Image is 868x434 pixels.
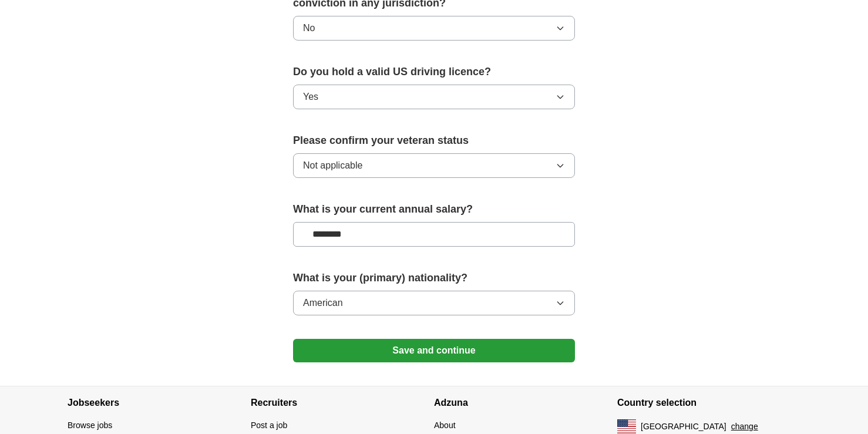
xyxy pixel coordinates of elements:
[293,339,575,362] button: Save and continue
[303,90,318,104] span: Yes
[293,64,575,80] label: Do you hold a valid US driving licence?
[617,386,800,419] h4: Country selection
[303,296,343,310] span: American
[293,85,575,109] button: Yes
[303,21,315,35] span: No
[293,16,575,41] button: No
[68,420,112,430] a: Browse jobs
[251,420,287,430] a: Post a job
[303,159,362,173] span: Not applicable
[293,153,575,178] button: Not applicable
[434,420,456,430] a: About
[293,291,575,315] button: American
[293,133,575,149] label: Please confirm your veteran status
[293,201,575,217] label: What is your current annual salary?
[617,419,636,433] img: US flag
[293,270,575,286] label: What is your (primary) nationality?
[731,420,758,433] button: change
[641,420,726,433] span: [GEOGRAPHIC_DATA]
